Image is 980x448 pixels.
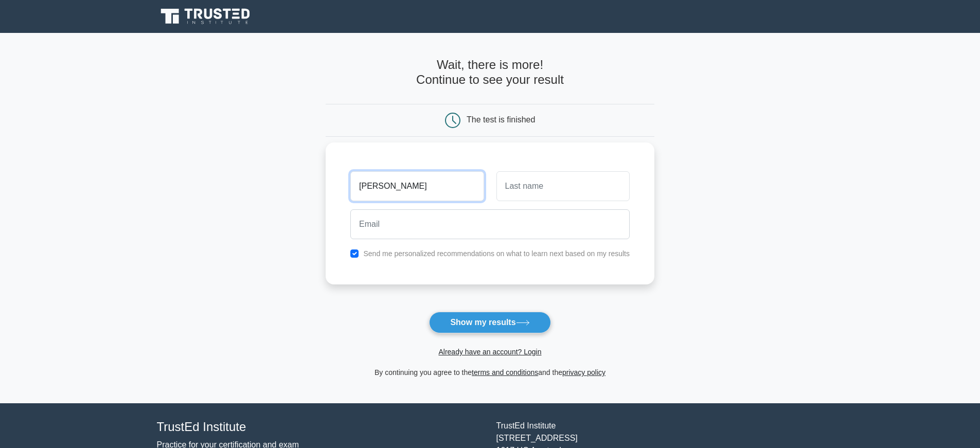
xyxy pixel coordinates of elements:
a: Already have an account? Login [438,348,541,356]
h4: TrustEd Institute [157,420,484,435]
label: Send me personalized recommendations on what to learn next based on my results [363,249,630,258]
input: Email [350,209,630,239]
a: privacy policy [562,368,605,377]
h4: Wait, there is more! Continue to see your result [326,58,654,87]
button: Show my results [429,312,550,333]
div: The test is finished [467,115,535,124]
input: First name [350,171,484,201]
a: terms and conditions [472,368,538,377]
input: Last name [496,171,630,201]
div: By continuing you agree to the and the [319,366,661,379]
